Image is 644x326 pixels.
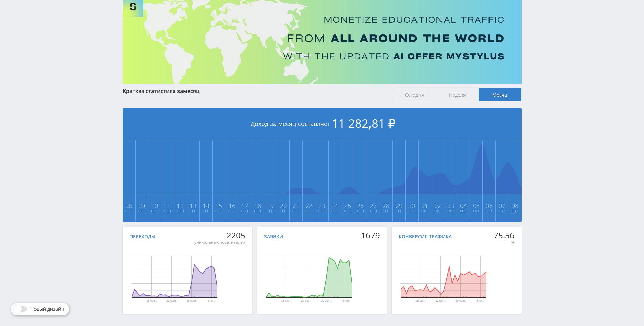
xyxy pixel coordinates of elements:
span: 29 [393,203,405,208]
span: Сен [239,208,251,214]
div: % [494,240,515,245]
div: Заявки [264,234,283,239]
text: 29 сент. [455,299,466,303]
span: Сен [162,208,173,214]
text: 6 окт. [342,299,350,303]
span: 19 [264,203,276,208]
span: 06 [483,203,495,208]
span: месяц [183,87,200,95]
span: 25 [342,203,354,208]
span: Сен [316,208,328,214]
span: Сен [200,208,212,214]
div: Конверсия трафика [399,234,452,239]
text: 6 окт. [208,299,215,303]
span: 17 [239,203,251,208]
span: 07 [496,203,508,208]
span: Сен [174,208,186,214]
span: Сен [277,208,289,214]
span: Сен [367,208,379,214]
span: 12 [174,203,186,208]
span: 15 [213,203,225,208]
text: 22 сент. [166,299,177,303]
span: 27 [367,203,379,208]
span: 01 [419,203,431,208]
text: 29 сент. [321,299,331,303]
span: Окт [496,208,508,214]
span: 20 [277,203,289,208]
span: Сен [303,208,315,214]
span: Месяц [479,88,522,101]
span: 14 [200,203,212,208]
span: 10 [149,203,161,208]
span: Сен [187,208,199,214]
span: Окт [457,208,469,214]
span: 08 [123,203,135,208]
span: Окт [419,208,431,214]
span: 18 [252,203,263,208]
div: Краткая статистика за [123,88,386,94]
div: уникальных посетителей [194,240,245,245]
text: 29 сент. [186,299,197,303]
span: Сен [329,208,341,214]
span: Сен [213,208,225,214]
span: Сен [406,208,418,214]
span: Сен [149,208,161,214]
span: Сен [355,208,366,214]
span: Новый дизайн [30,306,64,312]
span: 05 [470,203,482,208]
svg: Диаграмма. [109,243,239,310]
text: 15 сент. [146,299,157,303]
span: Окт [432,208,444,214]
span: 11 [162,203,173,208]
span: 23 [316,203,328,208]
span: 02 [432,203,444,208]
div: Доход за месяц составляет [123,108,522,140]
div: 1679 [361,231,380,240]
span: Окт [445,208,456,214]
span: 09 [136,203,148,208]
span: Окт [470,208,482,214]
span: 24 [329,203,341,208]
span: Сен [136,208,148,214]
div: Переходы [129,234,156,239]
span: Сен [393,208,405,214]
span: Сен [290,208,302,214]
div: 75.56 [494,231,515,240]
span: 11 282,81 ₽ [332,115,396,131]
span: 21 [290,203,302,208]
span: 22 [303,203,315,208]
span: Окт [509,208,521,214]
span: 03 [445,203,456,208]
span: 28 [380,203,392,208]
span: Сен [380,208,392,214]
span: Сегодня [393,88,436,101]
text: 15 сент. [415,299,426,303]
span: Окт [483,208,495,214]
span: Неделя [436,88,479,101]
span: 04 [457,203,469,208]
span: 26 [355,203,366,208]
span: 13 [187,203,199,208]
span: Сен [123,208,135,214]
span: 16 [226,203,238,208]
span: Сен [226,208,238,214]
text: 6 окт. [477,299,484,303]
svg: Диаграмма. [378,243,508,310]
text: 22 сент. [435,299,446,303]
span: 08 [509,203,521,208]
span: Сен [342,208,354,214]
span: Сен [252,208,263,214]
text: 22 сент. [301,299,311,303]
svg: Диаграмма. [244,243,374,310]
div: 2205 [194,231,245,240]
span: Сен [264,208,276,214]
text: 15 сент. [281,299,291,303]
span: 30 [406,203,418,208]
